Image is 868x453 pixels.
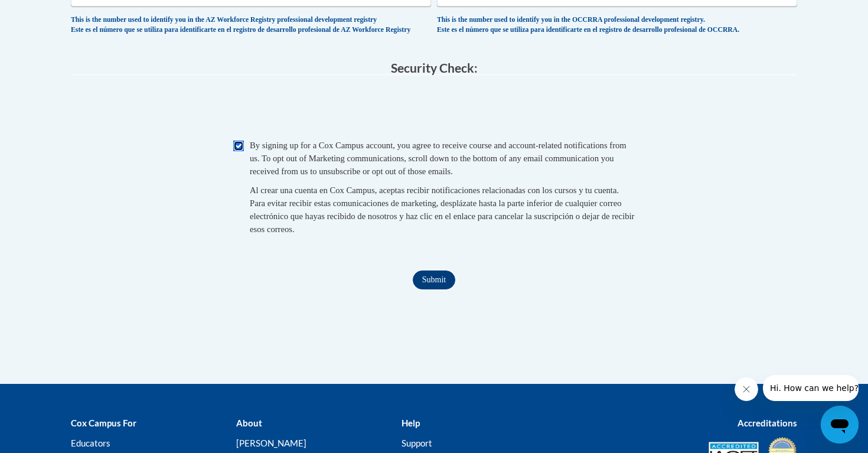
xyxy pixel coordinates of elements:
b: Accreditations [738,418,797,428]
a: Support [402,438,432,448]
b: Cox Campus For [71,418,136,428]
iframe: reCAPTCHA [344,87,524,133]
div: This is the number used to identify you in the AZ Workforce Registry professional development reg... [71,15,431,35]
iframe: Message from company [763,375,859,401]
a: Educators [71,438,110,448]
iframe: Button to launch messaging window [821,406,859,444]
iframe: Close message [735,377,758,401]
b: About [236,418,262,428]
div: This is the number used to identify you in the OCCRRA professional development registry. Este es ... [437,15,797,35]
span: By signing up for a Cox Campus account, you agree to receive course and account-related notificat... [250,141,626,176]
span: Al crear una cuenta en Cox Campus, aceptas recibir notificaciones relacionadas con los cursos y t... [250,185,634,234]
b: Help [402,418,420,428]
input: Submit [413,271,455,289]
span: Security Check: [391,60,478,75]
